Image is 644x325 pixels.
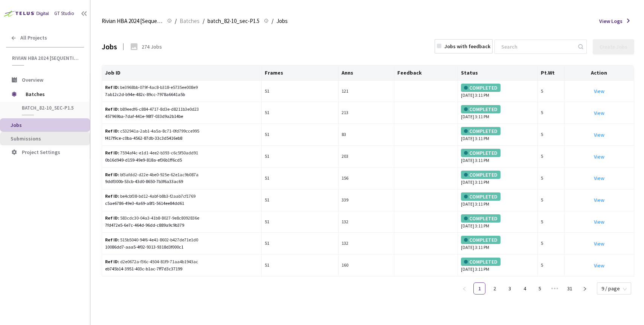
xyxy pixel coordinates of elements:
li: Previous Page [458,282,470,294]
td: 132 [339,233,394,255]
div: [DATE] 3:11 PM [461,192,534,208]
div: [DATE] 3:11 PM [461,84,534,99]
a: Batches [178,17,201,25]
li: / [203,17,204,26]
a: 31 [564,283,575,294]
span: right [583,287,587,291]
td: 5 [538,211,565,233]
a: 3 [504,283,515,294]
a: View [594,197,604,203]
li: Next Page [579,282,591,294]
div: [DATE] 3:11 PM [461,236,534,251]
td: 51 [262,189,339,211]
div: [DATE] 3:11 PM [461,171,534,186]
span: Rivian HBA 2024 [Sequential] [12,55,79,61]
div: 9ddf300b-53cb-43d0-8650-7b3f6a33ac69 [105,178,258,185]
span: Rivian HBA 2024 [Sequential] [102,17,163,26]
td: 51 [262,81,339,102]
li: 4 [519,282,531,294]
td: 51 [262,102,339,124]
div: Jobs with feedback [444,42,490,50]
div: bf3afdd2-d22e-4be0-925e-62e1ac9b087a [105,171,201,179]
div: COMPLETED [461,192,501,201]
div: c5ae6786-49e3-4a69-a8f1-5614ee84dd61 [105,200,258,207]
td: 5 [538,233,565,255]
a: View [594,110,604,116]
span: View Logs [599,17,623,25]
a: View [594,88,604,95]
td: 156 [339,168,394,189]
th: Frames [262,66,339,81]
div: 274 Jobs [142,43,162,51]
div: COMPLETED [461,127,501,135]
li: / [175,17,177,26]
td: 5 [538,124,565,146]
div: 7fd472e5-6e7c-464d-96dd-c889a9c9b379 [105,222,258,229]
td: 5 [538,102,565,124]
span: batch_82-10_sec-P1.5 [22,105,78,111]
a: 4 [519,283,530,294]
span: Batches [26,87,77,102]
div: Page Size [597,282,631,291]
div: COMPLETED [461,214,501,223]
span: Batches [180,17,200,26]
b: Ref ID: [105,215,119,221]
span: ••• [549,282,561,294]
b: Ref ID: [105,150,119,156]
div: 10086dd7-aaa5-4f02-9313-9318d3f000c1 [105,244,258,251]
td: 51 [262,255,339,276]
div: d2e0672a-f36c-4504-81f9-71aa4b1943ac [105,258,201,265]
span: Overview [22,76,43,83]
button: right [579,282,591,294]
div: 0b16d949-d159-49e9-818a-ef36b1ff6cd5 [105,157,258,164]
td: 121 [339,81,394,102]
span: Project Settings [22,149,60,156]
span: Submissions [11,135,41,142]
b: Ref ID: [105,84,119,90]
div: eb745b14-3951-403c-b1ac-7ff7d3c37199 [105,265,258,273]
th: Action [565,66,634,81]
td: 339 [339,189,394,211]
th: Status [458,66,538,81]
div: GT Studio [54,10,74,17]
li: Next 5 Pages [549,282,561,294]
a: View [594,240,604,247]
a: View [594,218,604,225]
div: COMPLETED [461,236,501,244]
td: 5 [538,168,565,189]
td: 51 [262,124,339,146]
div: 7ab12c2d-b94e-482c-89cc-7978a6641a5b [105,91,258,98]
div: COMPLETED [461,258,501,266]
div: [DATE] 3:11 PM [461,214,534,230]
div: 515b5040-94f6-4e41-8602-b427de71e1d0 [105,237,201,244]
div: COMPLETED [461,105,501,113]
div: 457969ba-7daf-441e-98f7-033d9a2b14be [105,113,258,120]
a: View [594,262,604,269]
b: Ref ID: [105,172,119,177]
div: [DATE] 3:11 PM [461,127,534,142]
td: 5 [538,146,565,168]
a: 2 [489,283,500,294]
li: / [272,17,273,26]
b: Ref ID: [105,259,119,264]
a: View [594,153,604,160]
td: 51 [262,211,339,233]
div: [DATE] 3:11 PM [461,149,534,164]
td: 132 [339,211,394,233]
div: 583cdc30-04a3-41b8-8027-9e8c8092836e [105,215,201,222]
li: 31 [564,282,576,294]
th: Pt.Wt [538,66,565,81]
td: 213 [339,102,394,124]
a: 5 [534,283,545,294]
div: [DATE] 3:11 PM [461,258,534,273]
div: COMPLETED [461,84,501,92]
th: Anns [339,66,394,81]
td: 5 [538,189,565,211]
div: be3968bb-079f-4ac8-b318-e5735ee008e9 [105,84,201,91]
li: 5 [534,282,546,294]
div: [DATE] 3:11 PM [461,105,534,121]
b: Ref ID: [105,106,119,112]
div: COMPLETED [461,149,501,157]
td: 51 [262,146,339,168]
span: batch_82-10_sec-P1.5 [208,17,259,26]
